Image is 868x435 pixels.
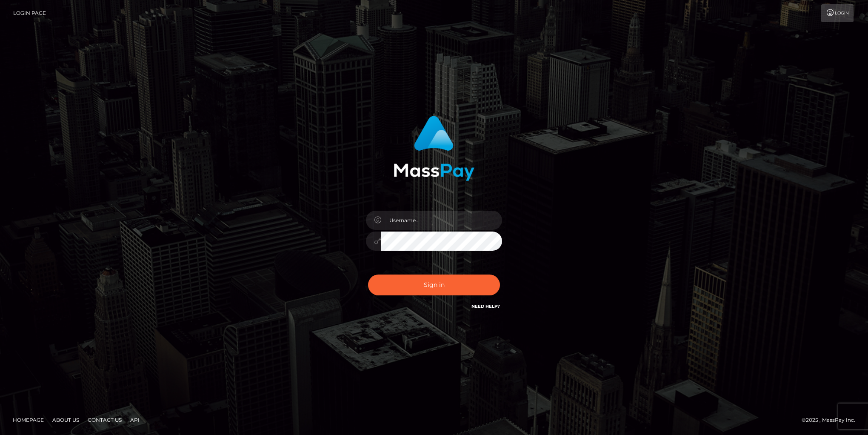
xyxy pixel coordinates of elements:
[49,413,83,426] a: About Us
[471,303,500,309] a: Need Help?
[394,116,474,181] img: MassPay Login
[13,4,46,22] a: Login Page
[381,211,502,230] input: Username...
[9,413,47,426] a: Homepage
[127,413,143,426] a: API
[821,4,854,22] a: Login
[802,415,862,425] div: © 2025 , MassPay Inc.
[84,413,125,426] a: Contact Us
[368,275,500,295] button: Sign in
